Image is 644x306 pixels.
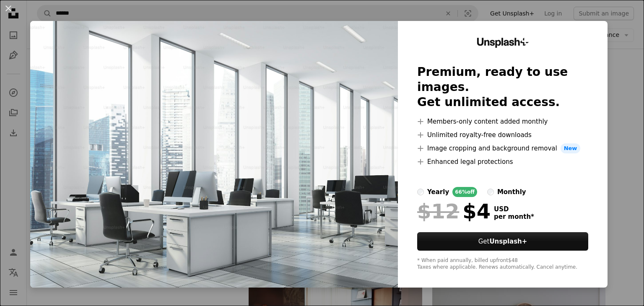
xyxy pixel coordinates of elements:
input: monthly [487,189,494,195]
div: monthly [497,187,526,197]
button: GetUnsplash+ [417,232,588,251]
li: Enhanced legal protections [417,157,588,167]
li: Unlimited royalty-free downloads [417,130,588,140]
span: $12 [417,200,459,222]
div: 66% off [452,187,477,197]
input: yearly66%off [417,189,424,195]
div: yearly [427,187,449,197]
div: * When paid annually, billed upfront $48 Taxes where applicable. Renews automatically. Cancel any... [417,257,588,271]
span: per month * [494,213,534,220]
h2: Premium, ready to use images. Get unlimited access. [417,65,588,110]
span: New [561,143,581,153]
div: $4 [417,200,491,222]
li: Members-only content added monthly [417,117,588,127]
span: USD [494,205,534,213]
li: Image cropping and background removal [417,143,588,153]
strong: Unsplash+ [489,238,527,245]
